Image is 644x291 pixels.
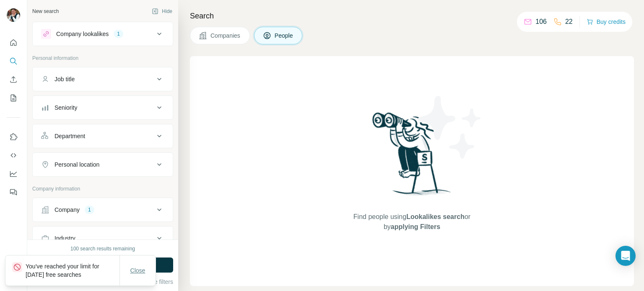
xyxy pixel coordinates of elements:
button: Industry [33,228,173,248]
button: Job title [33,69,173,89]
p: Company information [32,185,173,193]
div: Open Intercom Messenger [615,246,636,266]
button: Company lookalikes1 [33,24,173,44]
button: Dashboard [7,166,20,181]
div: Industry [55,234,75,242]
div: 1 [85,206,94,214]
button: Hide [146,5,178,18]
p: 106 [535,17,547,27]
div: Seniority [55,103,77,112]
img: Avatar [7,8,20,22]
button: Buy credits [587,16,626,28]
button: Close [125,263,151,278]
span: Close [130,266,145,275]
button: Quick start [7,35,20,50]
div: New search [32,8,59,15]
button: Personal location [33,155,173,175]
p: 22 [565,17,573,27]
button: Feedback [7,185,20,200]
div: Personal location [55,160,99,169]
span: People [275,31,294,40]
span: Find people using or by [345,212,479,232]
div: Job title [55,75,75,83]
img: Surfe Illustration - Woman searching with binoculars [369,110,456,203]
div: Department [55,132,85,140]
button: Search [7,54,20,69]
span: Companies [210,31,241,40]
p: Personal information [32,54,173,62]
div: Company lookalikes [56,30,109,38]
button: My lists [7,90,20,106]
div: Company [55,206,80,214]
button: Enrich CSV [7,72,20,87]
h4: Search [190,10,634,22]
img: Surfe Illustration - Stars [412,90,488,165]
button: Company1 [33,200,173,220]
span: Lookalikes search [406,213,465,220]
div: 100 search results remaining [70,245,135,252]
button: Seniority [33,98,173,118]
button: Use Surfe on LinkedIn [7,129,20,144]
p: You've reached your limit for [DATE] free searches [26,262,119,279]
button: Department [33,126,173,146]
div: 1 [114,30,123,38]
span: applying Filters [391,223,440,230]
button: Use Surfe API [7,148,20,163]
